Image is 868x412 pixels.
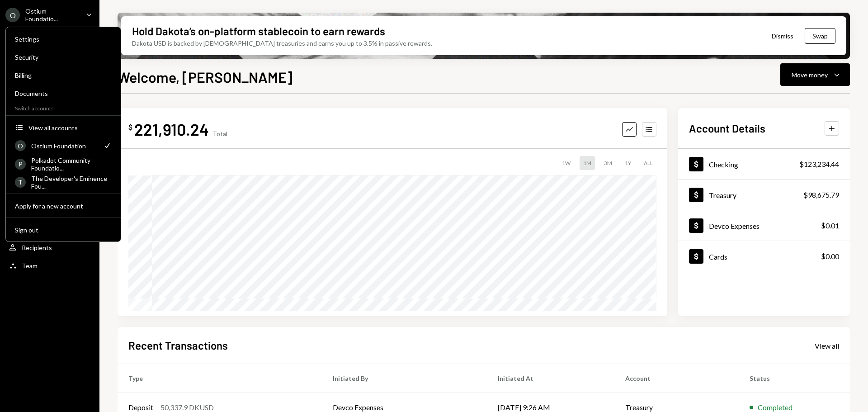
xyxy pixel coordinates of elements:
a: Checking$123,234.44 [678,149,850,179]
a: Documents [9,85,117,101]
div: Move money [792,70,828,80]
div: 221,910.24 [134,119,209,139]
div: $0.01 [821,220,839,231]
th: Account [614,364,739,393]
a: PPolkadot Community Foundatio... [9,156,117,172]
h2: Account Details [689,121,765,136]
div: 1W [558,156,574,170]
div: Ostium Foundatio... [25,7,79,23]
div: View all accounts [28,124,112,132]
button: View all accounts [9,120,117,136]
button: Apply for a new account [9,198,117,214]
div: Ostium Foundation [31,142,97,150]
div: Settings [15,35,112,43]
div: Switch accounts [6,103,121,112]
div: Checking [709,160,738,169]
div: $0.00 [821,251,839,262]
button: Dismiss [760,25,805,47]
a: Recipients [5,239,94,256]
div: View all [815,341,839,350]
th: Status [739,364,850,393]
div: Documents [15,90,112,97]
div: Security [15,53,112,61]
div: Sign out [15,226,112,234]
div: Team [22,262,38,270]
div: ALL [640,156,656,170]
div: Hold Dakota’s on-platform stablecoin to earn rewards [132,24,385,38]
div: P [15,159,26,170]
div: The Developer's Eminence Fou... [31,175,112,190]
div: Recipients [22,244,52,251]
div: Cards [709,252,727,261]
div: Billing [15,71,112,79]
div: 1M [580,156,595,170]
div: T [15,177,26,188]
th: Initiated At [487,364,614,393]
button: Swap [805,28,835,44]
button: Sign out [9,222,117,238]
button: Move money [780,63,850,86]
div: 1Y [621,156,635,170]
a: Treasury$98,675.79 [678,180,850,210]
a: Settings [9,31,117,47]
div: Apply for a new account [15,202,112,210]
a: View all [815,341,839,350]
a: TThe Developer's Eminence Fou... [9,174,117,190]
div: O [5,8,20,22]
div: Dakota USD is backed by [DEMOGRAPHIC_DATA] treasuries and earns you up to 3.5% in passive rewards. [132,38,432,48]
div: $ [128,123,132,132]
div: Treasury [709,191,736,199]
div: Polkadot Community Foundatio... [31,156,112,172]
div: $123,234.44 [799,159,839,170]
th: Type [118,364,322,393]
h1: Welcome, [PERSON_NAME] [118,68,292,86]
div: Total [212,130,227,137]
a: Devco Expenses$0.01 [678,210,850,241]
div: 3M [600,156,616,170]
div: O [15,140,26,151]
div: $98,675.79 [803,189,839,200]
th: Initiated By [322,364,487,393]
a: Team [5,257,94,274]
a: Cards$0.00 [678,241,850,271]
h2: Recent Transactions [128,338,228,353]
div: Devco Expenses [709,222,759,230]
a: Security [9,49,117,65]
a: Billing [9,67,117,83]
